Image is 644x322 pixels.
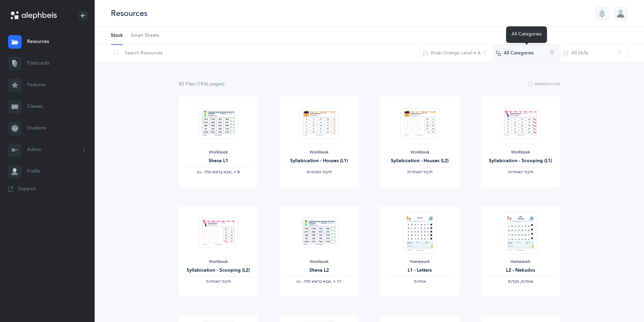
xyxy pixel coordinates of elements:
[111,45,420,61] input: Search Resources
[300,217,338,248] img: Sheva-Workbook-Orange-A-L2_EN_thumbnail_1754034118.png
[400,108,439,139] img: Syllabication-Workbook-Level-2-Houses-EN_thumbnail_1741114840.png
[285,267,353,274] div: Sheva L2
[179,81,195,87] span: 85 File
[610,288,636,314] iframe: Drift Widget Chat Controller
[493,45,560,61] button: All Categories
[300,108,338,139] img: Syllabication-Workbook-Level-1-EN_Orange_Houses_thumbnail_1741114714.png
[111,8,147,19] div: Resources
[486,157,555,165] div: Syllabication - Scooping (L1)
[486,259,555,265] div: Homework
[199,108,238,139] img: Sheva-Workbook-Orange-A-L1_EN_thumbnail_1754034062.png
[560,45,628,61] button: All Skills
[184,150,253,155] div: Workbook
[199,217,238,248] img: Syllabication-Workbook-Level-2-Scooping-EN_thumbnail_1724263547.png
[501,108,540,139] img: Syllabication-Workbook-Level-1-EN_Orange_Scooping_thumbnail_1741114890.png
[18,186,36,193] span: Support
[296,279,331,284] span: ‫שבא בראש מלה - נע‬
[285,279,353,284] div: ‪, + 11‬
[506,26,547,43] div: All Categories
[184,157,253,165] div: Sheva L1
[221,81,223,87] span: s
[184,170,253,175] div: ‪, + 8‬
[414,279,426,284] span: ‫אותיות‬
[285,150,353,155] div: Workbook
[504,212,537,254] img: Homework_L2_Nekudos_O_EN_thumbnail_1739258670.png
[508,170,533,174] span: ‫חיבור האותיות‬
[403,212,436,254] img: Homework_L1_Letters_O_Orange_EN_thumbnail_1731215263.png
[307,170,332,174] span: ‫חיבור האותיות‬
[184,267,253,274] div: Syllabication - Scooping (L2)
[386,259,454,265] div: Homework
[508,279,533,284] span: ‫אותיות, נקודות‬
[528,80,560,89] button: Remediation
[486,267,555,274] div: L2 - Nekudos
[285,259,353,265] div: Workbook
[386,157,454,165] div: Syllabication - Houses (L2)
[407,170,432,174] span: ‫חיבור האותיות‬
[386,267,454,274] div: L1 - Letters
[206,279,231,284] span: ‫חיבור האותיות‬
[420,45,493,61] button: Kriah Orange Level • A
[131,32,159,39] span: Smart Sheets
[386,150,454,155] div: Workbook
[184,259,253,265] div: Workbook
[197,170,232,174] span: ‫שבא בראש מלה - נע‬
[193,81,195,87] span: s
[285,157,353,165] div: Syllabication - Houses (L1)
[196,81,224,87] span: (1936 page )
[486,150,555,155] div: Workbook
